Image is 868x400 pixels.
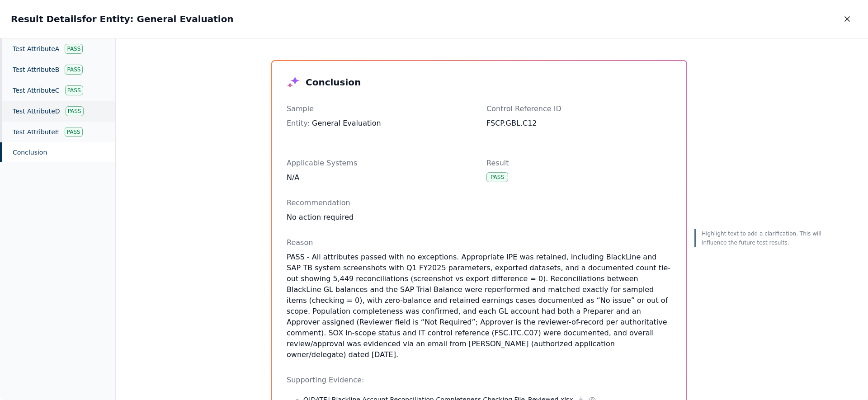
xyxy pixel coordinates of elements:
p: Result [486,158,672,169]
div: Pass [486,172,508,182]
span: Entity : [287,119,310,127]
div: Pass [65,65,83,75]
p: Control Reference ID [486,104,672,114]
p: Reason [287,237,672,248]
p: Supporting Evidence: [287,375,672,386]
p: PASS - All attributes passed with no exceptions. Appropriate IPE was retained, including BlackLin... [287,252,672,360]
p: Sample [287,104,472,114]
h2: Result Details for Entity: General Evaluation [11,13,234,25]
div: Pass [66,106,84,116]
div: Pass [65,44,83,54]
div: N/A [287,172,472,183]
h3: Conclusion [306,76,361,89]
p: Recommendation [287,198,672,208]
div: General Evaluation [287,118,472,129]
div: Pass [65,85,83,95]
p: Applicable Systems [287,158,472,169]
div: Pass [65,127,83,137]
div: FSCP.GBL.C12 [486,118,672,129]
p: Highlight text to add a clarification. This will influence the future test results. [702,229,825,247]
div: No action required [287,212,672,223]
